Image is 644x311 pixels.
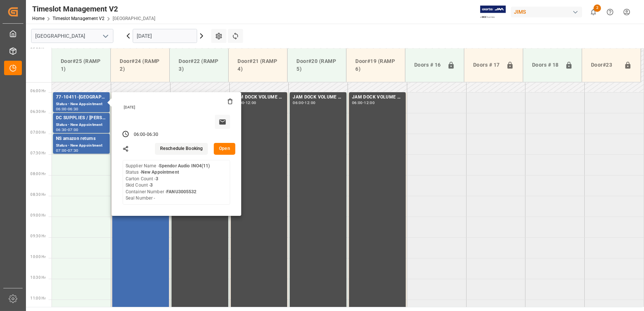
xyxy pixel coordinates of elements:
[30,296,46,300] span: 11:00 Hr
[30,234,46,238] span: 09:30 Hr
[159,163,210,168] b: Spendor Audio INO4(11)
[529,58,562,72] div: Doors # 18
[30,193,46,197] span: 08:30 Hr
[30,151,46,155] span: 07:30 Hr
[67,107,68,111] div: -
[155,143,208,155] button: Reschedule Booking
[602,4,618,20] button: Help Center
[352,94,403,101] div: JAM DOCK VOLUME CONTROL
[30,275,46,280] span: 10:30 Hr
[305,101,316,104] div: 12:00
[100,30,111,42] button: open menu
[121,105,233,110] div: [DATE]
[364,101,375,104] div: 12:00
[56,114,107,122] div: DC SUPPLIES / [PERSON_NAME]
[176,54,222,76] div: Door#22 (RAMP 3)
[68,107,79,111] div: 06:30
[150,183,153,188] b: 3
[56,94,107,101] div: 77-10411-[GEOGRAPHIC_DATA]
[470,58,503,72] div: Doors # 17
[32,3,155,14] div: Timeslot Management V2
[53,16,104,21] a: Timeslot Management V2
[244,101,245,104] div: -
[363,101,364,104] div: -
[293,94,343,101] div: JAM DOCK VOLUME CONTROL
[30,255,46,259] span: 10:00 Hr
[234,94,285,101] div: JAM DOCK VOLUME CONTROL
[67,149,68,152] div: -
[30,172,46,176] span: 08:00 Hr
[68,149,79,152] div: 07:30
[56,135,107,143] div: NS amazon returns
[56,149,67,152] div: 07:00
[30,89,46,93] span: 06:00 Hr
[480,6,506,19] img: Exertis%20JAM%20-%20Email%20Logo.jpg_1722504956.jpg
[56,101,107,107] div: Status - New Appointment
[68,128,79,131] div: 07:00
[235,54,281,76] div: Door#21 (RAMP 4)
[31,29,113,43] input: Type to search/select
[156,176,158,181] b: 3
[352,101,363,104] div: 06:00
[56,128,67,131] div: 06:30
[141,170,179,175] b: New Appointment
[56,143,107,149] div: Status - New Appointment
[214,143,235,155] button: Open
[56,107,67,111] div: 06:00
[126,163,210,202] div: Supplier Name - Status - Carton Count - Skid Count - Container Number - Seal Number -
[293,54,340,76] div: Door#20 (RAMP 5)
[511,7,582,17] div: JIMS
[56,122,107,128] div: Status - New Appointment
[594,4,601,12] span: 2
[117,54,163,76] div: Door#24 (RAMP 2)
[352,54,399,76] div: Door#19 (RAMP 6)
[411,58,444,72] div: Doors # 16
[585,4,602,20] button: show 2 new notifications
[133,29,197,43] input: DD.MM.YYYY
[58,54,104,76] div: Door#25 (RAMP 1)
[588,58,621,72] div: Door#23
[166,189,196,194] b: FANU3005532
[30,110,46,114] span: 06:30 Hr
[293,101,303,104] div: 06:00
[511,5,585,19] button: JIMS
[145,131,146,138] div: -
[134,131,146,138] div: 06:00
[30,213,46,217] span: 09:00 Hr
[32,16,44,21] a: Home
[246,101,256,104] div: 12:00
[303,101,305,104] div: -
[67,128,68,131] div: -
[147,131,159,138] div: 06:30
[30,130,46,134] span: 07:00 Hr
